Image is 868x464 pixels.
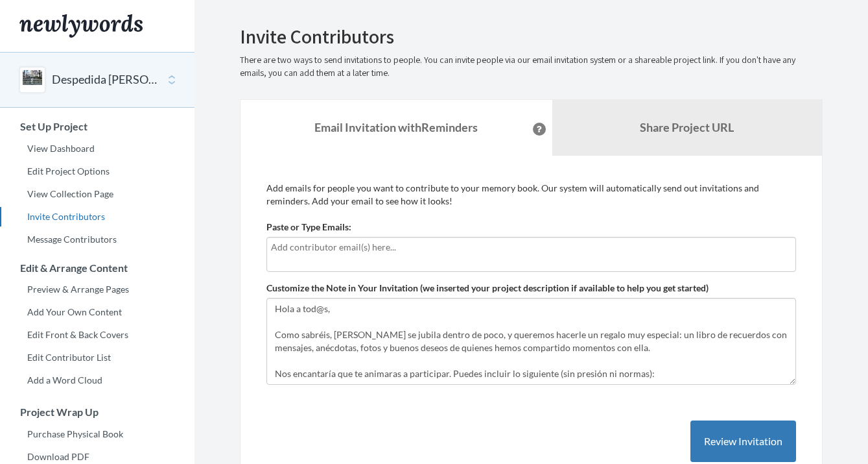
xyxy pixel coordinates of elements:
[271,240,792,254] input: Add contributor email(s) here...
[266,182,796,208] p: Add emails for people you want to contribute to your memory book. Our system will automatically s...
[1,121,194,132] h3: Set Up Project
[1,406,194,418] h3: Project Wrap Up
[266,221,351,234] label: Paste or Type Emails:
[1,262,194,274] h3: Edit & Arrange Content
[690,421,796,463] button: Review Invitation
[266,282,709,295] label: Customize the Note in Your Invitation (we inserted your project description if available to help ...
[266,298,796,385] textarea: Hola a tod@s, Como sabréis, [PERSON_NAME] se jubila dentro de poco, y queremos hacerle un regalo ...
[52,71,157,88] button: Despedida [PERSON_NAME]
[240,26,823,47] h2: Invite Contributors
[240,54,823,80] p: There are two ways to send invitations to people. You can invite people via our email invitation ...
[314,120,478,134] strong: Email Invitation with Reminders
[640,120,734,134] b: Share Project URL
[19,14,143,38] img: Newlywords logo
